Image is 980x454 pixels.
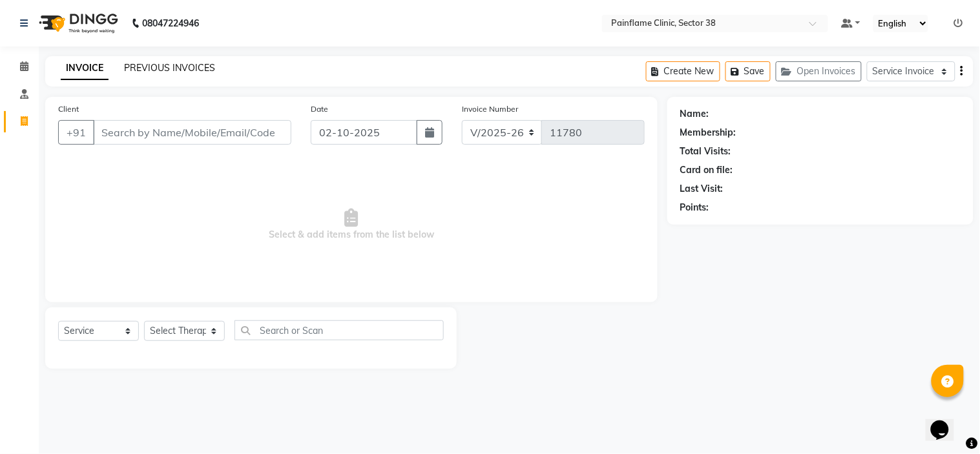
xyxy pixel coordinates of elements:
div: Card on file: [680,163,733,177]
button: Save [725,61,771,81]
div: Total Visits: [680,145,731,158]
img: logo [33,5,121,41]
iframe: chat widget [926,402,967,441]
label: Date [311,103,328,115]
div: Last Visit: [680,182,724,196]
a: INVOICE [61,57,109,80]
b: 08047224946 [142,5,199,41]
button: Create New [646,61,720,81]
input: Search by Name/Mobile/Email/Code [93,120,291,145]
label: Invoice Number [462,103,518,115]
div: Membership: [680,126,736,139]
button: Open Invoices [776,61,862,81]
span: Select & add items from the list below [58,160,645,289]
input: Search or Scan [235,320,444,340]
div: Name: [680,107,709,121]
label: Client [58,103,79,115]
a: PREVIOUS INVOICES [124,62,215,74]
button: +91 [58,120,94,145]
div: Points: [680,201,709,214]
